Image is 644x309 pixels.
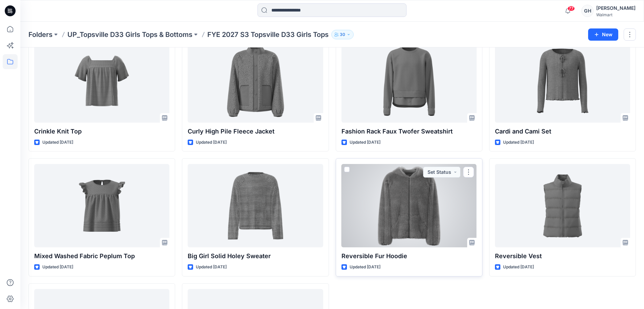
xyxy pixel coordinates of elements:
a: UP_Topsville D33 Girls Tops & Bottoms [67,30,192,39]
p: Mixed Washed Fabric Peplum Top [34,251,169,261]
p: Updated [DATE] [503,264,534,271]
p: Updated [DATE] [42,139,73,146]
div: Walmart [596,12,636,17]
p: Updated [DATE] [196,264,227,271]
div: GH [581,5,594,17]
a: Folders [28,30,53,39]
p: Updated [DATE] [503,139,534,146]
div: [PERSON_NAME] [596,4,636,12]
a: Reversible Fur Hoodie [341,164,477,247]
p: Updated [DATE] [42,264,73,271]
p: Crinkle Knit Top [34,127,169,136]
p: Updated [DATE] [350,139,380,146]
p: Updated [DATE] [350,264,380,271]
a: Curly High Pile Fleece Jacket [188,39,323,123]
p: 30 [340,31,345,38]
a: Fashion Rack Faux Twofer Sweatshirt [341,39,477,123]
p: Big Girl Solid Holey Sweater [188,251,323,261]
a: Cardi and Cami Set [495,39,630,123]
a: Mixed Washed Fabric Peplum Top [34,164,169,247]
p: Reversible Vest [495,251,630,261]
a: Crinkle Knit Top [34,39,169,123]
p: Updated [DATE] [196,139,227,146]
a: Big Girl Solid Holey Sweater [188,164,323,247]
button: New [588,28,618,41]
p: Fashion Rack Faux Twofer Sweatshirt [341,127,477,136]
span: 77 [567,6,575,11]
p: FYE 2027 S3 Topsville D33 Girls Tops [207,30,329,39]
p: Reversible Fur Hoodie [341,251,477,261]
button: 30 [331,30,354,39]
p: Curly High Pile Fleece Jacket [188,127,323,136]
a: Reversible Vest [495,164,630,247]
p: Cardi and Cami Set [495,127,630,136]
